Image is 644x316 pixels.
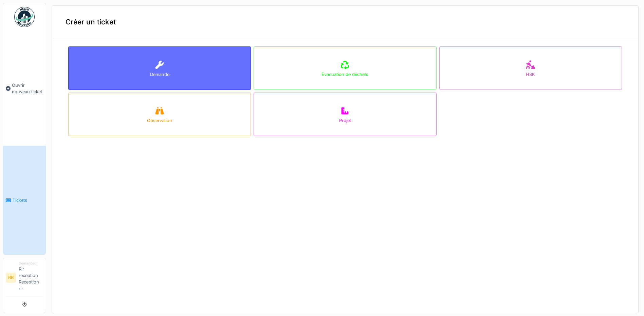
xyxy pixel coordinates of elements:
[339,117,351,124] div: Projet
[321,71,368,78] div: Évacuation de déchets
[13,197,43,203] span: Tickets
[19,261,43,266] div: Demandeur
[12,82,43,95] span: Ouvrir nouveau ticket
[19,261,43,295] li: Rlr reception Reception rlr
[3,31,46,146] a: Ouvrir nouveau ticket
[147,117,172,124] div: Observation
[3,146,46,254] a: Tickets
[526,71,535,78] div: HSK
[6,273,16,283] li: RR
[52,6,638,38] div: Créer un ticket
[6,261,43,296] a: RR DemandeurRlr reception Reception rlr
[150,71,169,78] div: Demande
[14,7,35,27] img: Badge_color-CXgf-gQk.svg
